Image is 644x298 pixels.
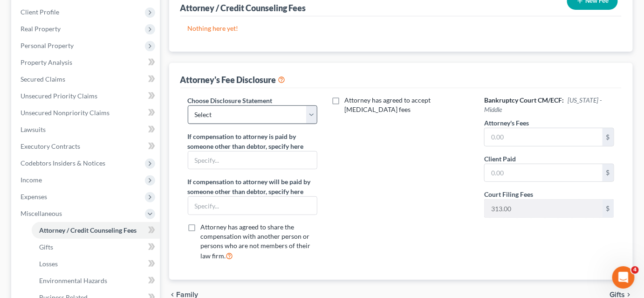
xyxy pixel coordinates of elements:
[32,272,160,289] a: Environmental Hazards
[39,277,107,284] span: Environmental Hazards
[13,104,160,121] a: Unsecured Nonpriority Claims
[484,154,516,164] label: Client Paid
[188,197,317,215] input: Specify...
[484,96,614,114] h6: Bankruptcy Court CM/ECF:
[188,96,273,105] label: Choose Disclosure Statement
[631,266,639,274] span: 4
[32,256,160,272] a: Losses
[39,226,137,234] span: Attorney / Credit Counseling Fees
[21,92,97,100] span: Unsecured Priority Claims
[21,142,80,150] span: Executory Contracts
[180,74,286,85] div: Attorney's Fee Disclosure
[180,2,306,14] div: Attorney / Credit Counseling Fees
[188,24,615,33] p: Nothing here yet!
[484,96,602,113] span: [US_STATE] - Middle
[21,209,62,217] span: Miscellaneous
[32,222,160,239] a: Attorney / Credit Counseling Fees
[603,200,614,217] div: $
[13,88,160,104] a: Unsecured Priority Claims
[485,128,603,146] input: 0.00
[21,176,42,184] span: Income
[21,58,72,66] span: Property Analysis
[13,71,160,88] a: Secured Claims
[21,25,61,33] span: Real Property
[13,138,160,155] a: Executory Contracts
[21,8,59,16] span: Client Profile
[484,118,529,128] label: Attorney's Fees
[21,159,105,167] span: Codebtors Insiders & Notices
[21,125,46,133] span: Lawsuits
[344,96,431,113] span: Attorney has agreed to accept [MEDICAL_DATA] fees
[603,164,614,182] div: $
[612,266,635,289] iframe: Intercom live chat
[39,260,58,268] span: Losses
[21,42,74,49] span: Personal Property
[21,75,65,83] span: Secured Claims
[603,128,614,146] div: $
[485,164,603,182] input: 0.00
[188,152,317,169] input: Specify...
[39,243,53,251] span: Gifts
[188,177,317,196] label: If compensation to attorney will be paid by someone other than debtor, specify here
[21,109,110,117] span: Unsecured Nonpriority Claims
[484,189,533,199] label: Court Filing Fees
[32,239,160,256] a: Gifts
[13,54,160,71] a: Property Analysis
[201,223,311,260] span: Attorney has agreed to share the compensation with another person or persons who are not members ...
[13,121,160,138] a: Lawsuits
[188,132,317,151] label: If compensation to attorney is paid by someone other than debtor, specify here
[21,193,47,201] span: Expenses
[485,200,603,217] input: 0.00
